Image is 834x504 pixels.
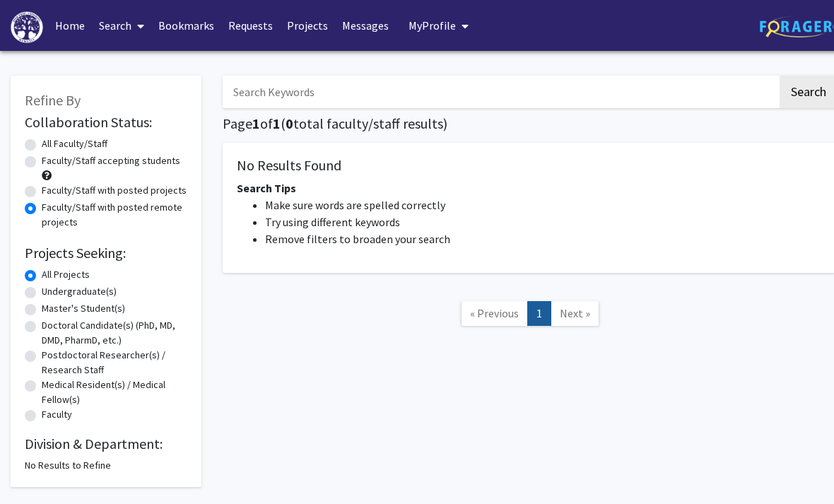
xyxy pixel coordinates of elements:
[42,284,117,299] label: Undergraduate(s)
[25,91,81,109] span: Refine By
[42,348,187,377] label: Postdoctoral Researcher(s) / Research Staff
[470,306,519,320] span: « Previous
[42,407,72,422] label: Faculty
[92,1,151,50] a: Search
[252,115,260,132] span: 1
[42,377,187,407] label: Medical Resident(s) / Medical Fellow(s)
[25,245,187,262] h2: Projects Seeking:
[273,115,281,132] span: 1
[42,301,125,316] label: Master's Student(s)
[42,318,187,348] label: Doctoral Candidate(s) (PhD, MD, DMD, PharmD, etc.)
[42,183,187,198] label: Faculty/Staff with posted projects
[280,1,335,50] a: Projects
[25,435,187,452] h2: Division & Department:
[551,301,599,326] a: Next Page
[461,301,528,326] a: Previous Page
[11,11,43,43] img: High Point University Logo
[409,18,456,33] span: My Profile
[42,267,90,282] label: All Projects
[151,1,221,50] a: Bookmarks
[25,458,187,473] div: No Results to Refine
[237,181,296,195] span: Search Tips
[286,115,293,132] span: 0
[223,76,777,108] input: Search Keywords
[221,1,280,50] a: Requests
[42,136,107,151] label: All Faculty/Staff
[335,1,396,50] a: Messages
[48,1,92,50] a: Home
[11,440,60,493] iframe: Chat
[527,301,551,326] a: 1
[560,306,590,320] span: Next »
[265,213,823,230] li: Try using different keywords
[265,197,823,213] li: Make sure words are spelled correctly
[25,114,187,131] h2: Collaboration Status:
[237,157,823,174] h5: No Results Found
[42,200,187,230] label: Faculty/Staff with posted remote projects
[42,153,180,168] label: Faculty/Staff accepting students
[265,230,823,247] li: Remove filters to broaden your search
